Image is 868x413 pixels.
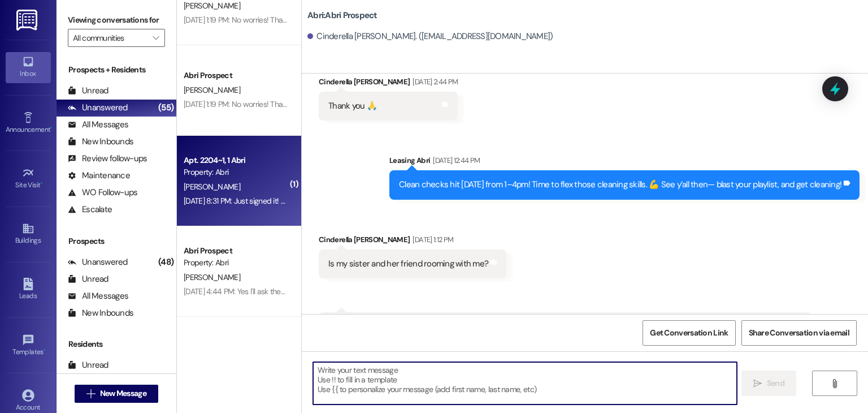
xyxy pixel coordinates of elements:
[643,320,735,346] button: Get Conversation Link
[155,99,176,117] div: (55)
[749,327,849,339] span: Share Conversation via email
[68,102,128,114] div: Unanswered
[68,119,128,131] div: All Messages
[68,204,112,216] div: Escalate
[389,154,860,170] div: Leasing Abri
[184,286,289,296] div: [DATE] 4:44 PM: Yes I'll ask them!
[68,170,130,182] div: Maintenance
[6,52,51,83] a: Inbox
[319,76,458,92] div: Cinderella [PERSON_NAME]
[184,196,440,206] div: [DATE] 8:31 PM: Just signed it! Let me know if you need anything else from me:)
[86,389,95,398] i: 
[767,377,784,389] span: Send
[68,136,133,148] div: New Inbounds
[430,154,480,166] div: [DATE] 12:44 PM
[57,338,176,350] div: Residents
[6,330,51,361] a: Templates •
[307,10,377,21] b: Abri: Abri Prospect
[410,76,458,88] div: [DATE] 2:44 PM
[68,307,133,319] div: New Inbounds
[184,166,288,178] div: Property: Abri
[41,179,42,187] span: •
[68,153,147,165] div: Review follow-ups
[319,234,506,249] div: Cinderella [PERSON_NAME]
[184,15,304,25] div: [DATE] 1:19 PM: No worries! Thank you
[741,320,857,346] button: Share Conversation via email
[6,219,51,249] a: Buildings
[68,256,128,268] div: Unanswered
[184,70,288,81] div: Abri Prospect
[328,258,488,270] div: Is my sister and her friend rooming with me?
[50,124,52,132] span: •
[68,290,128,302] div: All Messages
[741,371,796,396] button: Send
[650,327,728,339] span: Get Conversation Link
[328,100,377,112] div: Thank you 🙏
[184,99,304,109] div: [DATE] 1:19 PM: No worries! Thank you
[75,385,158,403] button: New Message
[184,85,240,95] span: [PERSON_NAME]
[410,234,453,246] div: [DATE] 1:12 PM
[6,274,51,305] a: Leads
[184,1,240,11] span: [PERSON_NAME]
[184,182,240,192] span: [PERSON_NAME]
[6,164,51,194] a: Site Visit •
[753,379,762,388] i: 
[68,187,137,199] div: WO Follow-ups
[68,11,165,29] label: Viewing conversations for
[399,179,841,191] div: Clean checks hit [DATE] from 1–4pm! Time to flex those cleaning skills. 💪 See y’all then— blast y...
[155,253,176,271] div: (48)
[830,379,839,388] i: 
[57,235,176,247] div: Prospects
[68,359,108,371] div: Unread
[184,257,288,269] div: Property: Abri
[44,346,45,354] span: •
[68,85,108,97] div: Unread
[57,64,176,76] div: Prospects + Residents
[16,10,40,31] img: ResiDesk Logo
[68,273,108,285] div: Unread
[153,33,159,42] i: 
[184,245,288,257] div: Abri Prospect
[73,29,147,47] input: All communities
[100,388,146,399] span: New Message
[184,272,240,282] span: [PERSON_NAME]
[307,31,553,42] div: Cinderella [PERSON_NAME]. ([EMAIL_ADDRESS][DOMAIN_NAME])
[184,154,288,166] div: Apt. 2204~1, 1 Abri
